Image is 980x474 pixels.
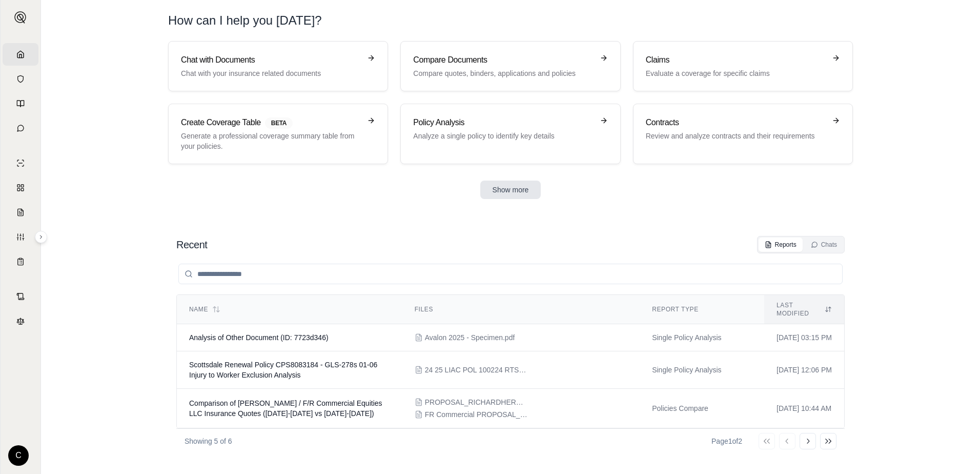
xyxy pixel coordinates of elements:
[480,181,541,199] button: Show more
[189,305,390,313] div: Name
[3,310,38,332] a: Legal Search Engine
[3,152,38,174] a: Single Policy
[189,399,382,418] span: Comparison of Richard Hermann / F/R Commercial Equities LLC Insurance Quotes (2024-2025 vs 2025-2...
[3,117,38,140] a: Chat
[400,41,620,91] a: Compare DocumentsCompare quotes, binders, applications and policies
[181,116,361,129] h3: Create Coverage Table
[640,389,764,428] td: Policies Compare
[764,389,844,428] td: [DATE] 10:44 AM
[764,351,844,389] td: [DATE] 12:06 PM
[400,104,620,164] a: Policy AnalysisAnalyze a single policy to identify key details
[811,241,837,249] div: Chats
[413,54,593,66] h3: Compare Documents
[425,365,527,375] span: 24 25 LIAC POL 100224 RTScottsdale Renewal Policy # CPS8083184.pdf
[3,176,38,199] a: Policy Comparisons
[3,201,38,224] a: Claim Coverage
[189,361,377,379] span: Scottsdale Renewal Policy CPS8083184 - GLS-278s 01-06 Injury to Worker Exclusion Analysis
[3,250,38,273] a: Coverage Table
[633,41,853,91] a: ClaimsEvaluate a coverage for specific claims
[8,445,29,466] div: C
[185,436,232,446] p: Showing 5 of 6
[413,116,593,129] h3: Policy Analysis
[10,7,31,28] button: Expand sidebar
[168,104,388,164] a: Create Coverage TableBETAGenerate a professional coverage summary table from your policies.
[14,11,27,24] img: Expand sidebar
[646,116,826,129] h3: Contracts
[777,301,832,318] div: Last modified
[711,436,742,446] div: Page 1 of 2
[759,238,803,252] button: Reports
[3,43,38,66] a: Home
[168,41,388,91] a: Chat with DocumentsChat with your insurance related documents
[425,332,515,343] span: Avalon 2025 - Specimen.pdf
[176,238,207,252] h2: Recent
[646,54,826,66] h3: Claims
[640,324,764,351] td: Single Policy Analysis
[3,226,38,248] a: Custom Report
[189,333,329,342] span: Analysis of Other Document (ID: 7723d346)
[181,131,361,151] p: Generate a professional coverage summary table from your policies.
[646,68,826,78] p: Evaluate a coverage for specific claims
[181,68,361,78] p: Chat with your insurance related documents
[640,295,764,324] th: Report Type
[3,285,38,308] a: Contract Analysis
[3,92,38,115] a: Prompt Library
[425,409,527,420] span: FR Commercial PROPOSAL_FRCOMMERCIALEQUITIESLLC.pdf
[413,131,593,141] p: Analyze a single policy to identify key details
[764,324,844,351] td: [DATE] 03:15 PM
[633,104,853,164] a: ContractsReview and analyze contracts and their requirements
[425,397,527,407] span: PROPOSAL_RICHARDHERMANN.pdf
[181,54,361,66] h3: Chat with Documents
[265,117,293,129] span: BETA
[640,351,764,389] td: Single Policy Analysis
[35,231,47,243] button: Expand sidebar
[168,12,322,29] h1: How can I help you [DATE]?
[805,238,843,252] button: Chats
[413,68,593,78] p: Compare quotes, binders, applications and policies
[646,131,826,141] p: Review and analyze contracts and their requirements
[765,241,797,249] div: Reports
[3,68,38,90] a: Documents Vault
[402,295,640,324] th: Files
